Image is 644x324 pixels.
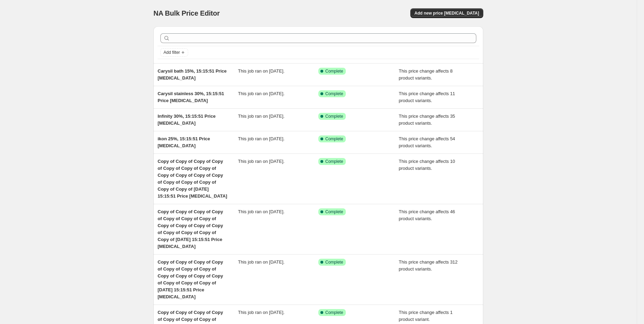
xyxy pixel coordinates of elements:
span: ikon 25%, 15:15:51 Price [MEDICAL_DATA] [158,136,210,148]
span: This job ran on [DATE]. [238,259,285,265]
span: Complete [325,114,343,119]
span: Carysil stainless 30%, 15:15:51 Price [MEDICAL_DATA] [158,91,224,103]
span: This price change affects 11 product variants. [399,91,455,103]
span: Add filter [164,50,180,55]
span: This job ran on [DATE]. [238,136,285,141]
span: NA Bulk Price Editor [153,9,220,17]
span: Complete [325,259,343,265]
span: This price change affects 54 product variants. [399,136,455,148]
span: This price change affects 312 product variants. [399,259,458,272]
span: This job ran on [DATE]. [238,91,285,96]
span: Copy of Copy of Copy of Copy of Copy of Copy of Copy of Copy of Copy of Copy of Copy of Copy of C... [158,159,227,199]
span: This job ran on [DATE]. [238,68,285,74]
span: This price change affects 8 product variants. [399,68,453,81]
span: Complete [325,159,343,164]
span: This job ran on [DATE]. [238,159,285,164]
span: Add new price [MEDICAL_DATA] [415,10,479,16]
span: Complete [325,209,343,215]
span: Copy of Copy of Copy of Copy of Copy of Copy of Copy of Copy of Copy of Copy of Copy of Copy of C... [158,209,223,249]
span: This price change affects 46 product variants. [399,209,455,221]
button: Add new price [MEDICAL_DATA] [410,8,483,18]
span: Infinity 30%, 15:15:51 Price [MEDICAL_DATA] [158,114,216,126]
span: This job ran on [DATE]. [238,209,285,214]
span: This job ran on [DATE]. [238,310,285,315]
span: Complete [325,91,343,97]
span: This job ran on [DATE]. [238,114,285,119]
span: Complete [325,136,343,142]
span: Complete [325,310,343,315]
span: This price change affects 35 product variants. [399,114,455,126]
button: Add filter [160,48,188,57]
span: This price change affects 1 product variant. [399,310,453,322]
span: Carysil bath 15%, 15:15:51 Price [MEDICAL_DATA] [158,68,227,81]
span: Copy of Copy of Copy of Copy of Copy of Copy of Copy of Copy of Copy of Copy of Copy of Copy of C... [158,259,223,299]
span: This price change affects 10 product variants. [399,159,455,171]
span: Complete [325,68,343,74]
